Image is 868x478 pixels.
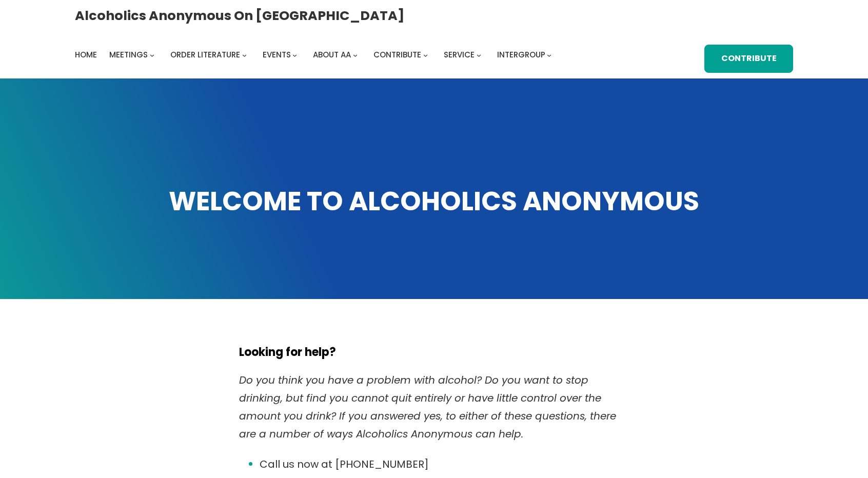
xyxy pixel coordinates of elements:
[477,53,481,57] button: Service submenu
[497,48,545,62] a: Intergroup
[313,48,351,62] a: About AA
[444,48,475,62] a: Service
[292,53,297,57] button: Events submenu
[239,346,629,359] h5: Looking for help?
[263,49,291,60] span: Events
[75,4,404,27] a: Alcoholics Anonymous on [GEOGRAPHIC_DATA]
[75,48,97,62] a: Home
[109,49,148,60] span: Meetings
[263,48,291,62] a: Events
[444,49,475,60] span: Service
[75,184,793,219] h1: WELCOME TO ALCOHOLICS ANONYMOUS
[75,49,97,60] span: Home
[75,48,555,62] nav: Intergroup
[150,53,154,57] button: Meetings submenu
[260,455,629,473] li: Call us now at [PHONE_NUMBER]
[423,53,428,57] button: Contribute submenu
[239,373,616,441] em: Do you think you have a problem with alcohol? Do you want to stop drinking, but find you cannot q...
[373,49,421,60] span: Contribute
[170,49,240,60] span: Order Literature
[353,53,358,57] button: About AA submenu
[704,45,793,73] a: Contribute
[497,49,545,60] span: Intergroup
[547,53,551,57] button: Intergroup submenu
[313,49,351,60] span: About AA
[242,53,247,57] button: Order Literature submenu
[109,48,148,62] a: Meetings
[373,48,421,62] a: Contribute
